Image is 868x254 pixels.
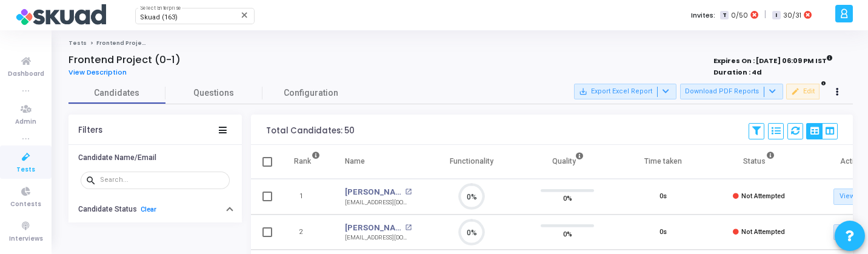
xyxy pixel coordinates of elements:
mat-icon: save_alt [579,87,587,96]
span: I [772,11,780,20]
span: Configuration [284,87,338,99]
span: T [720,11,728,20]
mat-icon: Clear [240,10,250,20]
td: 2 [281,215,333,250]
div: Time taken [644,155,682,168]
h4: Frontend Project (0-1) [68,54,181,66]
th: Quality [519,145,615,179]
th: Status [711,145,807,179]
div: [EMAIL_ADDRESS][DOMAIN_NAME] [345,233,412,242]
span: Dashboard [8,69,44,79]
strong: Duration : 4d [713,67,762,77]
th: Functionality [424,145,519,179]
a: [PERSON_NAME] [345,186,402,198]
a: Clear [141,206,156,213]
button: Edit [786,84,820,99]
button: Export Excel Report [574,84,676,99]
mat-icon: search [85,175,100,185]
span: View Description [68,67,127,77]
span: Questions [165,87,262,99]
div: Name [345,155,365,168]
h6: Candidate Name/Email [78,153,156,162]
span: Contests [10,199,41,210]
span: Not Attempted [741,192,785,200]
td: 1 [281,179,333,215]
a: [PERSON_NAME] [345,222,402,234]
span: Candidates [68,87,165,99]
th: Rank [281,145,333,179]
a: View Description [68,69,136,76]
label: Invites: [691,10,715,21]
a: Tests [68,39,87,47]
span: 0/50 [731,10,748,21]
strong: Expires On : [DATE] 06:09 PM IST [713,53,833,66]
span: Admin [15,117,36,127]
div: Filters [78,125,102,135]
input: Search... [100,176,225,184]
button: Download PDF Reports [680,84,783,99]
span: Frontend Project (0-1) [96,39,164,47]
div: Total Candidates: 50 [266,126,355,136]
button: Candidate Name/Email [68,148,242,167]
div: View Options [806,123,838,139]
span: | [764,8,766,21]
img: logo [15,3,106,27]
nav: breadcrumb [68,39,853,47]
h6: Candidate Status [78,205,137,214]
span: Skuad (163) [140,13,178,21]
span: 0% [563,192,572,204]
span: 0% [563,227,572,239]
div: 0s [659,227,667,238]
span: Not Attempted [741,228,785,236]
span: 30/31 [783,10,801,21]
div: 0s [659,192,667,202]
mat-icon: open_in_new [405,189,412,195]
span: Interviews [9,234,43,244]
span: Tests [16,165,35,175]
button: Candidate StatusClear [68,200,242,219]
div: [EMAIL_ADDRESS][DOMAIN_NAME] [345,198,412,207]
mat-icon: open_in_new [405,224,412,231]
mat-icon: edit [791,87,800,96]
